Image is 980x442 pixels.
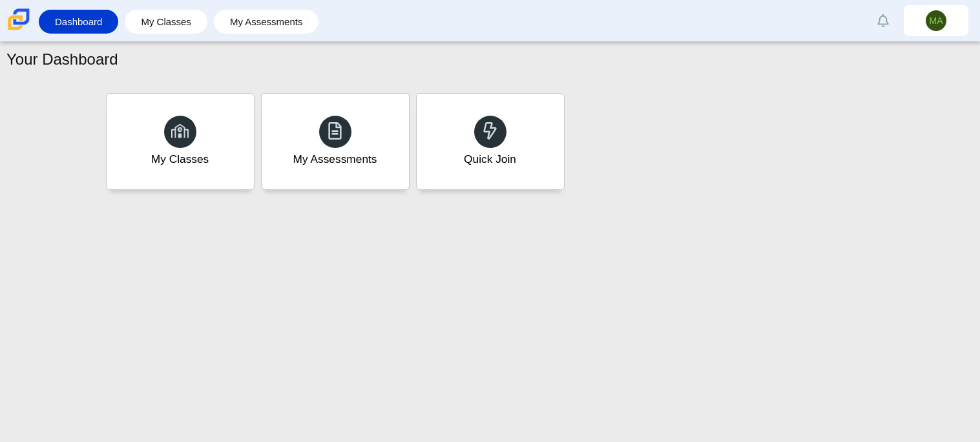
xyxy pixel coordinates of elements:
span: MA [930,16,943,25]
a: My Assessments [261,93,410,190]
div: Quick Join [464,151,516,167]
div: My Classes [151,151,209,167]
h1: Your Dashboard [6,48,118,70]
a: MA [904,5,968,36]
a: My Assessments [220,10,313,34]
a: Alerts [869,6,897,35]
a: Quick Join [416,93,565,190]
a: Dashboard [45,10,112,34]
div: My Assessments [293,151,377,167]
img: Carmen School of Science & Technology [5,6,32,33]
a: My Classes [106,93,255,190]
a: Carmen School of Science & Technology [5,24,32,35]
a: My Classes [131,10,201,34]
